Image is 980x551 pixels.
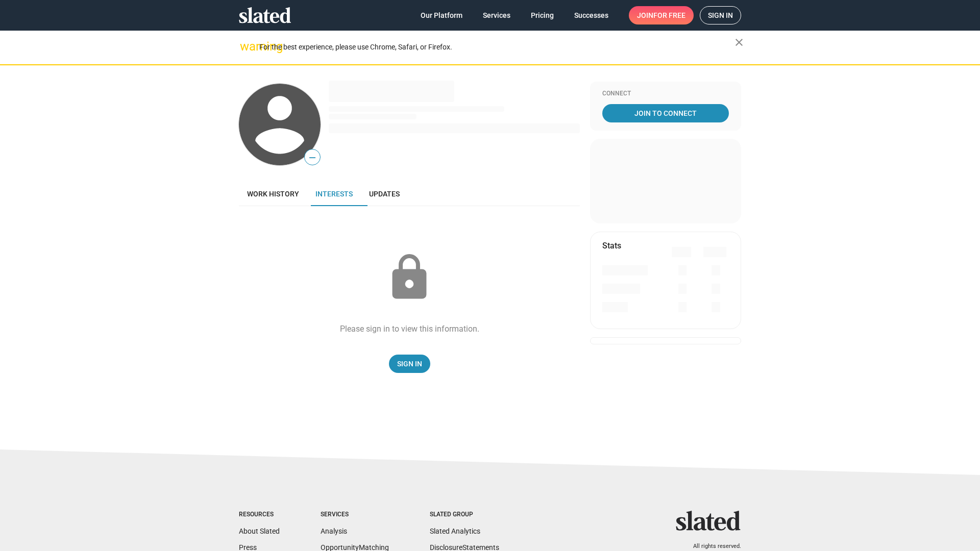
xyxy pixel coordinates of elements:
[239,182,307,206] a: Work history
[240,40,252,53] mat-icon: warning
[602,104,729,122] a: Join To Connect
[653,6,685,24] span: for free
[340,323,479,334] div: Please sign in to view this information.
[315,190,353,198] span: Interests
[384,252,435,303] mat-icon: lock
[483,6,510,24] span: Services
[430,527,480,535] a: Slated Analytics
[369,190,400,198] span: Updates
[602,90,729,98] div: Connect
[307,182,361,206] a: Interests
[566,6,617,24] a: Successes
[421,6,462,24] span: Our Platform
[389,355,430,373] a: Sign In
[523,6,562,24] a: Pricing
[475,6,519,24] a: Services
[321,527,347,535] a: Analysis
[700,6,741,24] a: Sign in
[708,7,733,24] span: Sign in
[247,190,299,198] span: Work history
[602,240,621,251] mat-card-title: Stats
[397,355,422,373] span: Sign In
[629,6,694,24] a: Joinfor free
[430,511,499,519] div: Slated Group
[531,6,554,24] span: Pricing
[733,36,745,48] mat-icon: close
[259,40,735,54] div: For the best experience, please use Chrome, Safari, or Firefox.
[361,182,408,206] a: Updates
[239,511,280,519] div: Resources
[604,104,727,122] span: Join To Connect
[321,511,389,519] div: Services
[412,6,471,24] a: Our Platform
[239,527,280,535] a: About Slated
[574,6,608,24] span: Successes
[637,6,685,24] span: Join
[305,151,320,164] span: —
